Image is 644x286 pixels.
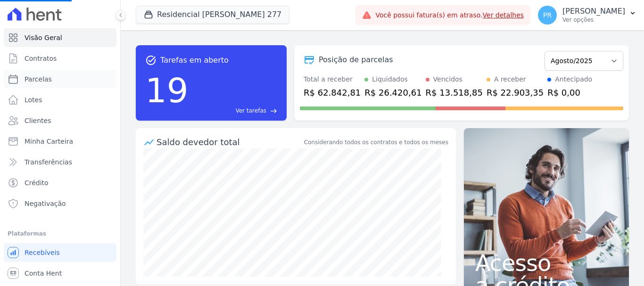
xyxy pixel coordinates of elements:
[555,74,592,84] div: Antecipado
[25,74,52,84] span: Parcelas
[270,107,277,114] span: east
[547,86,592,99] div: R$ 0,00
[304,138,448,147] div: Considerando todos os contratos e todos os meses
[562,7,625,16] p: [PERSON_NAME]
[25,248,60,257] span: Recebíveis
[4,132,116,151] a: Minha Carteira
[433,74,462,84] div: Vencidos
[372,74,408,84] div: Liquidados
[25,33,62,42] span: Visão Geral
[4,173,116,192] a: Crédito
[145,66,189,115] div: 19
[192,106,277,115] a: Ver tarefas east
[25,157,72,167] span: Transferências
[483,11,524,19] a: Ver detalhes
[25,269,62,278] span: Conta Hent
[543,12,552,18] span: PR
[530,2,644,28] button: PR [PERSON_NAME] Ver opções
[304,74,361,84] div: Total a receber
[145,55,157,66] span: task_alt
[25,116,51,125] span: Clientes
[25,54,57,63] span: Contratos
[562,16,625,24] p: Ver opções
[494,74,526,84] div: A receber
[4,243,116,262] a: Recebíveis
[25,199,66,208] span: Negativação
[8,228,113,239] div: Plataformas
[426,86,483,99] div: R$ 13.518,85
[160,55,229,66] span: Tarefas em aberto
[4,90,116,109] a: Lotes
[487,86,544,99] div: R$ 22.903,35
[136,6,289,24] button: Residencial [PERSON_NAME] 277
[25,95,42,105] span: Lotes
[157,136,302,148] div: Saldo devedor total
[25,178,49,188] span: Crédito
[375,10,524,20] span: Você possui fatura(s) em atraso.
[25,137,73,146] span: Minha Carteira
[4,264,116,283] a: Conta Hent
[4,49,116,68] a: Contratos
[4,194,116,213] a: Negativação
[4,28,116,47] a: Visão Geral
[236,106,266,115] span: Ver tarefas
[475,252,618,274] span: Acesso
[364,86,421,99] div: R$ 26.420,61
[4,70,116,89] a: Parcelas
[319,54,393,65] div: Posição de parcelas
[4,111,116,130] a: Clientes
[4,153,116,172] a: Transferências
[304,86,361,99] div: R$ 62.842,81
